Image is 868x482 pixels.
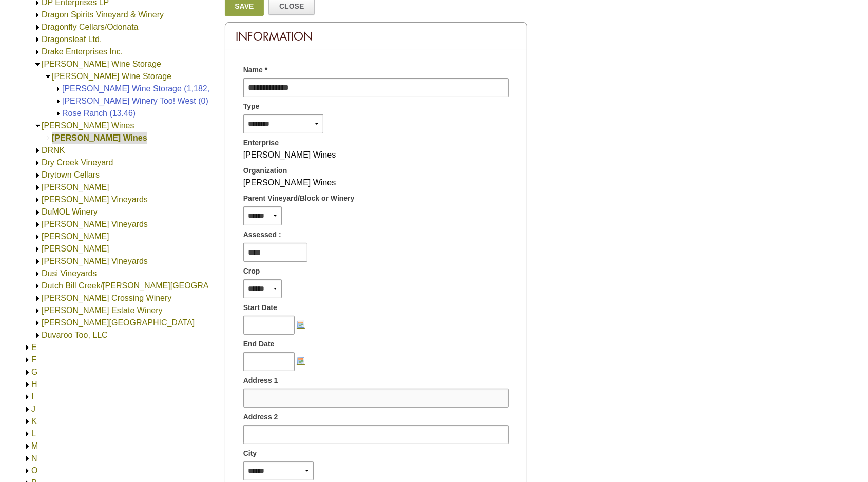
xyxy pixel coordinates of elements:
[34,61,42,68] img: Collapse
[42,306,163,315] a: [PERSON_NAME] Estate Winery
[243,266,260,277] span: Crop
[62,97,208,105] a: [PERSON_NAME] Winery Too! West (0)
[31,441,38,450] a: M
[42,60,161,68] a: [PERSON_NAME] Wine Storage
[24,430,31,438] img: Expand L
[24,467,31,475] img: Expand O
[243,193,355,204] span: Parent Vineyard/Block or Winery
[34,282,42,290] img: Expand Dutch Bill Creek/Heintz Ranch
[34,245,42,253] img: Expand Duncan Rassi Vineyard
[34,48,42,56] img: Expand Drake Enterprises Inc.
[24,442,31,450] img: Expand M
[243,138,279,148] span: Enterprise
[54,85,62,93] img: Expand Draxton Wine Storage (1,182,444.00)
[42,23,139,31] a: Dragonfly Cellars/Odonata
[34,184,42,191] img: Expand Dudley Vineyard
[42,294,171,302] a: [PERSON_NAME] Crossing Winery
[243,375,278,386] span: Address 1
[34,258,42,265] img: Expand Dunning Vineyards
[243,150,336,159] span: [PERSON_NAME] Wines
[42,269,97,278] a: Dusi Vineyards
[31,368,37,376] a: G
[62,84,238,93] a: [PERSON_NAME] Wine Storage (1,182,444.00)
[42,170,100,179] a: Drytown Cellars
[42,232,109,241] a: [PERSON_NAME]
[243,448,257,459] span: City
[42,318,195,327] a: [PERSON_NAME][GEOGRAPHIC_DATA]
[31,466,37,475] a: O
[31,454,37,462] a: N
[243,101,260,112] span: Type
[34,171,42,179] img: Expand Drytown Cellars
[42,331,108,339] a: Duvaroo Too, LLC
[52,72,171,81] a: [PERSON_NAME] Wine Storage
[297,320,305,329] img: Choose a date
[243,65,267,75] span: Name *
[31,429,36,438] a: L
[243,339,275,350] span: End Date
[54,98,62,105] img: Expand Francis Ford Coppola Winery Too! West (0)
[243,165,287,176] span: Organization
[34,11,42,19] img: Expand Dragon Spirits Vineyard & Winery
[52,133,147,142] a: [PERSON_NAME] Wines
[54,110,62,118] img: Expand Rose Ranch (13.46)
[225,23,527,50] div: Information
[44,73,52,81] img: Collapse
[24,393,31,401] img: Expand I
[34,159,42,167] img: Expand Dry Creek Vineyard
[297,357,305,365] img: Choose a date
[42,158,113,167] a: Dry Creek Vineyard
[24,418,31,426] img: Expand K
[42,35,102,44] a: Dragonsleaf Ltd.
[42,121,134,130] a: [PERSON_NAME] Wines
[34,147,42,155] img: Expand DRNK
[24,381,31,389] img: Expand H
[31,343,37,352] a: E
[42,195,148,204] a: [PERSON_NAME] Vineyards
[243,302,277,313] span: Start Date
[34,36,42,44] img: Expand Dragonsleaf Ltd.
[34,307,42,315] img: Expand Dutton Estate Winery
[42,207,98,216] a: DuMOL Winery
[34,319,42,327] img: Expand Dutton Ranch
[34,122,42,130] img: Collapse Draxton Wines
[34,332,42,339] img: Expand Duvaroo Too, LLC
[42,146,65,155] a: DRNK
[31,404,35,413] a: J
[24,369,31,376] img: Expand G
[24,455,31,462] img: Expand N
[34,24,42,31] img: Expand Dragonfly Cellars/Odonata
[62,109,136,118] a: Rose Ranch (13.46)
[31,355,36,364] a: F
[243,178,336,187] span: [PERSON_NAME] Wines
[42,47,123,56] a: Drake Enterprises Inc.
[42,183,109,191] a: [PERSON_NAME]
[24,344,31,352] img: Expand E
[42,257,148,265] a: [PERSON_NAME] Vineyards
[42,244,109,253] a: [PERSON_NAME]
[34,270,42,278] img: Expand Dusi Vineyards
[34,221,42,228] img: Expand Dunagan Vineyards
[42,10,164,19] a: Dragon Spirits Vineyard & Winery
[31,380,37,389] a: H
[243,412,278,422] span: Address 2
[31,417,37,426] a: K
[31,392,33,401] a: I
[243,229,281,240] span: Assessed :
[24,356,31,364] img: Expand F
[42,281,256,290] a: Dutch Bill Creek/[PERSON_NAME][GEOGRAPHIC_DATA]
[34,233,42,241] img: Expand Dunbar Vineyard
[34,196,42,204] img: Expand Dueck Vineyards
[34,295,42,302] img: Expand Dutcher Crossing Winery
[42,220,148,228] a: [PERSON_NAME] Vineyards
[34,208,42,216] img: Expand DuMOL Winery
[24,406,31,413] img: Expand J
